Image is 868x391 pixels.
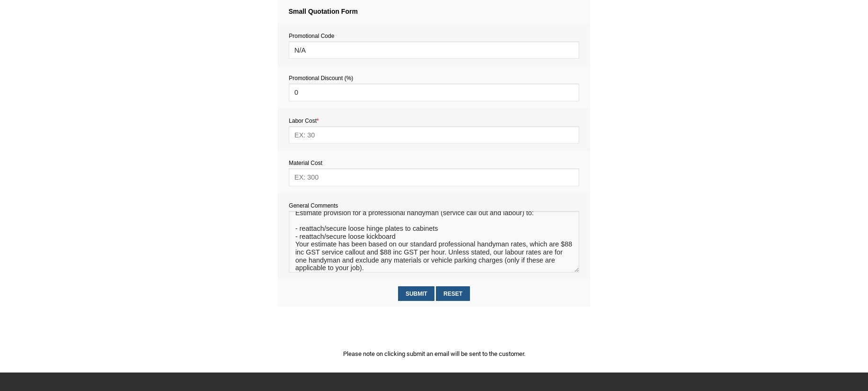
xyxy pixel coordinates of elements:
span: Labor Cost [289,118,319,124]
strong: Small Quotation Form [289,8,358,15]
span: Promotional Code [289,33,334,39]
input: EX: 30 [289,126,579,144]
input: Submit [398,286,434,301]
p: Please note on clicking submit an email will be sent to the customer. [278,349,590,359]
span: Promotional Discount (%) [289,75,353,82]
span: Material Cost [289,160,322,166]
input: EX: 300 [289,168,579,186]
input: Reset [436,286,469,301]
span: General Comments [289,202,338,209]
